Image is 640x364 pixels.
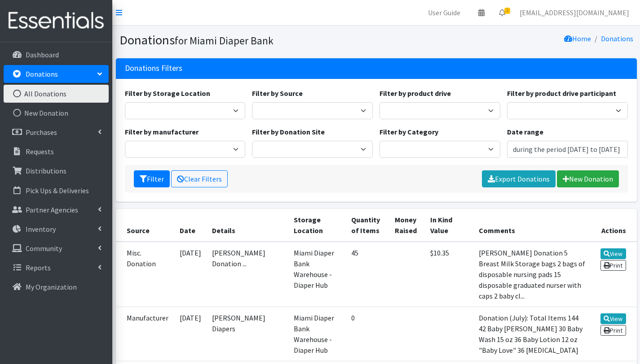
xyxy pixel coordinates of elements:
td: Misc. Donation [116,242,174,307]
a: Distributions [4,162,109,180]
label: Filter by product drive participant [507,88,616,99]
td: Donation (July): Total Items 144 42 Baby [PERSON_NAME] 30 Baby Wash 15 oz 36 Baby Lotion 12 oz "B... [473,307,592,361]
a: User Guide [421,4,468,22]
label: Filter by Storage Location [125,88,210,99]
th: Quantity of Items [346,209,389,242]
a: Requests [4,143,109,160]
label: Filter by manufacturer [125,126,199,137]
th: In Kind Value [425,209,473,242]
small: for Miami Diaper Bank [175,34,274,47]
a: Donations [4,65,109,83]
th: Source [116,209,174,242]
p: Community [26,244,62,253]
a: View [600,313,626,324]
th: Comments [473,209,592,242]
p: Donations [26,69,58,78]
a: Dashboard [4,46,109,64]
a: All Donations [4,85,109,103]
a: Inventory [4,220,109,238]
label: Filter by Donation Site [252,126,325,137]
a: Reports [4,259,109,277]
p: Partner Agencies [26,205,78,214]
a: My Organization [4,278,109,296]
label: Date range [507,126,543,137]
a: Export Donations [482,170,556,187]
th: Actions [592,209,637,242]
td: Manufacturer [116,307,174,361]
td: [PERSON_NAME] Donation ... [207,242,289,307]
td: [DATE] [174,242,207,307]
p: Pick Ups & Deliveries [26,186,89,195]
th: Storage Location [288,209,346,242]
a: Community [4,239,109,257]
a: Pick Ups & Deliveries [4,182,109,199]
span: 1 [504,8,510,14]
td: [PERSON_NAME] Diapers [207,307,289,361]
a: Print [600,325,626,336]
input: January 1, 2011 - December 31, 2011 [507,141,628,158]
a: Donations [601,34,633,43]
h1: Donations [119,32,373,48]
p: Requests [26,147,54,156]
a: 1 [492,4,512,22]
td: $10.35 [425,242,473,307]
a: Clear Filters [171,170,228,187]
th: Date [174,209,207,242]
th: Details [207,209,289,242]
p: Distributions [26,166,66,175]
th: Money Raised [389,209,425,242]
label: Filter by Category [380,126,438,137]
label: Filter by Source [252,88,303,99]
img: HumanEssentials [4,6,109,36]
p: My Organization [26,282,77,291]
h3: Donations Filters [125,64,182,73]
td: Miami Diaper Bank Warehouse - Diaper Hub [288,307,346,361]
a: Purchases [4,123,109,141]
td: Miami Diaper Bank Warehouse - Diaper Hub [288,242,346,307]
p: Inventory [26,225,56,234]
a: Print [600,260,626,271]
p: Dashboard [26,50,59,59]
a: View [600,248,626,259]
label: Filter by product drive [380,88,451,99]
td: [PERSON_NAME] Donation 5 Breast Milk Storage bags 2 bags of disposable nursing pads 15 disposable... [473,242,592,307]
button: Filter [134,170,170,187]
a: [EMAIL_ADDRESS][DOMAIN_NAME] [512,4,636,22]
p: Purchases [26,128,57,137]
td: [DATE] [174,307,207,361]
td: 0 [346,307,389,361]
a: Home [564,34,591,43]
a: Partner Agencies [4,201,109,219]
td: 45 [346,242,389,307]
a: New Donation [4,104,109,122]
a: New Donation [557,170,619,187]
p: Reports [26,263,51,272]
